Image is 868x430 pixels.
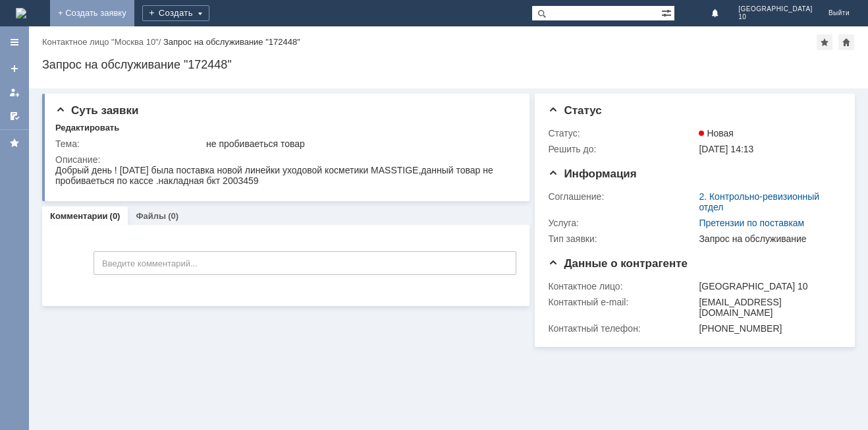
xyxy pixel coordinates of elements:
div: Сделать домашней страницей [838,34,854,50]
a: Мои заявки [4,82,25,103]
div: Решить до: [548,144,696,154]
div: Добавить в избранное [817,34,832,50]
span: [GEOGRAPHIC_DATA] [738,5,813,13]
a: Комментарии [50,211,108,221]
div: Тема: [55,138,203,149]
div: не пробиваеться товар [206,138,512,149]
div: [EMAIL_ADDRESS][DOMAIN_NAME] [699,297,836,318]
div: Запрос на обслуживание [699,233,836,244]
div: Запрос на обслуживание "172448" [163,37,300,47]
div: Описание: [55,154,514,165]
span: Новая [699,128,734,138]
a: Перейти на домашнюю страницу [16,8,26,18]
div: Редактировать [55,123,119,133]
span: Данные о контрагенте [548,257,688,270]
div: Контактный e-mail: [548,297,696,307]
div: (0) [168,211,178,221]
div: (0) [110,211,121,221]
a: 2. Контрольно-ревизионный отдел [699,191,819,212]
div: / [42,37,163,47]
span: Информация [548,168,636,180]
div: [PHONE_NUMBER] [699,323,836,334]
div: Создать [142,5,209,21]
div: [GEOGRAPHIC_DATA] 10 [699,281,836,292]
span: Статус [548,104,601,117]
span: [DATE] 14:13 [699,144,753,154]
img: logo [16,8,26,18]
div: Соглашение: [548,191,696,202]
a: Файлы [136,211,166,221]
span: Суть заявки [55,104,138,117]
div: Услуга: [548,218,696,228]
span: Расширенный поиск [661,6,674,18]
a: Претензии по поставкам [699,218,804,228]
a: Контактное лицо "Москва 10" [42,37,159,47]
div: Тип заявки: [548,233,696,244]
div: Запрос на обслуживание "172448" [42,58,855,71]
div: Контактное лицо: [548,281,696,292]
a: Создать заявку [4,58,25,79]
div: Статус: [548,128,696,138]
a: Мои согласования [4,106,25,127]
span: 10 [738,13,813,21]
div: Контактный телефон: [548,323,696,334]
